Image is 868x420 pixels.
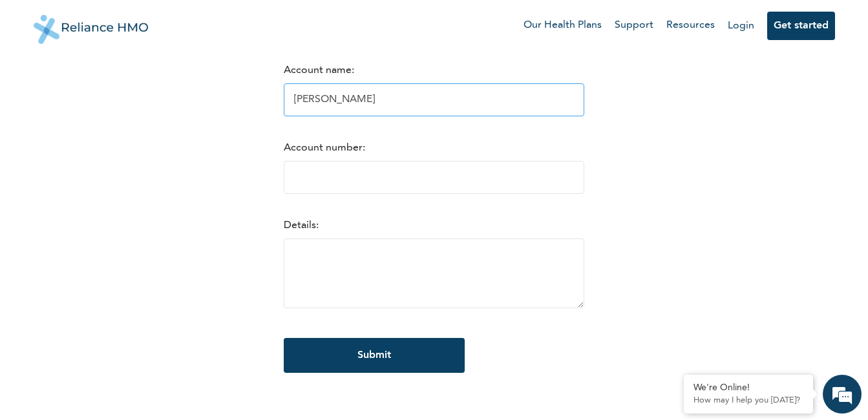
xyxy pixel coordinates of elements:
[24,65,52,97] img: d_794563401_company_1708531726252_794563401
[728,21,754,31] a: Login
[284,338,465,373] input: Submit
[75,140,178,271] span: We're online!
[127,353,247,393] div: FAQs
[284,143,365,153] label: Account number:
[34,5,149,44] img: Reliance HMO's Logo
[693,383,803,394] div: We're Online!
[6,308,246,353] textarea: Type your message and hit 'Enter'
[524,17,602,34] a: Our Health Plans
[67,72,217,89] div: Chat with us now
[6,375,127,384] span: Conversation
[212,6,243,37] div: Minimize live chat window
[767,12,835,40] button: Get started
[615,17,653,34] a: Support
[693,395,803,406] p: How may I help you today?
[666,17,715,34] a: Resources
[284,220,319,231] label: Details:
[284,65,354,76] label: Account name:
